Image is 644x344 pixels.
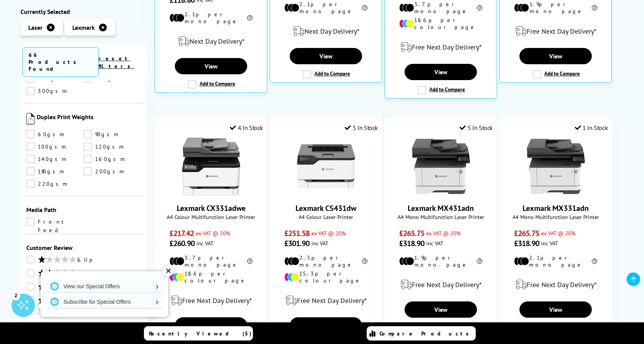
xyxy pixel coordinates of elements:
[284,238,309,248] span: £301.90
[418,86,465,94] label: Add to Compare
[46,280,162,293] a: View our Special Offers
[399,1,482,15] li: 3.7p per mono page
[175,317,247,334] a: View
[274,290,378,311] div: modal_delivery
[22,47,99,77] span: 66 Products Found
[523,203,589,213] a: Lexmark MX331adn
[541,229,576,237] span: ex VAT @ 20%
[399,228,424,238] span: £265.75
[26,142,84,151] a: 100gsm
[163,265,174,276] div: ✕
[12,291,20,300] div: 2
[296,203,356,213] a: Lexmark CS431dw
[177,203,246,213] a: Lexmark CX331adwe
[274,21,378,42] div: modal_delivery
[367,326,476,341] a: Compare Products
[26,180,84,188] a: 220gsm
[26,155,84,163] a: 140gsm
[399,17,482,31] li: 18.6p per colour page
[149,330,252,337] span: Recently Viewed (5)
[527,189,585,197] a: Lexmark MX331adn
[26,217,84,226] a: Front Feed
[46,296,162,308] a: Subscribe for Special Offers
[169,270,253,284] li: 18.6p per colour page
[169,228,194,238] span: £217.42
[26,244,142,252] span: Customer Review
[504,213,608,221] span: A4 Mono Multifunction Laser Printer
[196,240,214,247] span: inc VAT
[26,282,142,292] a: & Up
[188,80,235,89] label: Add to Compare
[527,137,585,195] img: Lexmark MX331adn
[28,24,43,31] span: Laser
[412,137,470,195] img: Lexmark MX431adn
[26,269,142,279] a: & Up
[284,254,367,268] li: 2.5p per mono page
[575,124,608,132] div: 1 In Stock
[514,254,597,268] li: 2.1p per mono page
[412,189,470,197] a: Lexmark MX431adn
[284,228,309,238] span: £251.58
[284,270,367,284] li: 15.3p per colour page
[504,274,608,296] div: modal_delivery
[389,213,493,221] span: A4 Mono Multifunction Laser Printer
[26,255,142,265] a: & Up
[169,11,253,25] li: 2.1p per mono page
[519,301,591,318] a: View
[26,206,142,214] span: Media Path
[144,326,253,341] a: Recently Viewed (5)
[514,238,539,248] span: £318.90
[311,240,328,247] span: inc VAT
[504,21,608,42] div: modal_delivery
[426,229,461,237] span: ex VAT @ 20%
[426,240,443,247] span: inc VAT
[26,167,84,176] a: 180gsm
[399,238,424,248] span: £318.90
[514,228,539,238] span: £265.75
[541,240,558,247] span: inc VAT
[533,70,580,79] label: Add to Compare
[84,155,141,163] a: 160gsm
[159,290,263,311] div: modal_delivery
[274,213,378,221] span: A4 Colour Laser Printer
[20,8,147,15] div: Currently Selected
[84,142,141,151] a: 120gsm
[26,87,84,95] a: 300gsm
[196,229,230,237] span: ex VAT @ 20%
[311,229,346,237] span: ex VAT @ 20%
[230,124,263,132] div: 4 In Stock
[297,137,355,195] img: Lexmark CS431dw
[399,254,482,268] li: 1.9p per mono page
[284,1,367,15] li: 2.1p per mono page
[379,330,473,337] span: Compare Products
[159,31,263,52] div: modal_delivery
[303,70,350,79] label: Add to Compare
[519,48,591,64] a: View
[169,238,195,248] span: £260.90
[26,113,35,125] img: Duplex Print Weights
[159,213,263,221] span: A4 Colour Multifunction Laser Printer
[408,203,474,213] a: Lexmark MX431adn
[84,167,141,176] a: 200gsm
[182,137,240,195] img: Lexmark CX331adwe
[182,189,240,197] a: Lexmark CX331adwe
[169,254,253,268] li: 3.7p per mono page
[514,1,597,15] li: 1.9p per mono page
[26,130,84,139] a: 60gsm
[297,189,355,197] a: Lexmark CS431dw
[290,48,362,64] a: View
[460,124,493,132] div: 5 In Stock
[175,58,247,74] a: View
[405,301,477,318] a: View
[290,317,362,334] a: View
[405,64,477,80] a: View
[72,24,95,31] span: Lexmark
[37,113,141,126] span: Duplex Print Weights
[84,130,141,139] a: 90gsm
[389,36,493,58] div: modal_delivery
[345,124,378,132] div: 5 In Stock
[389,274,493,296] div: modal_delivery
[99,55,135,70] a: reset filters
